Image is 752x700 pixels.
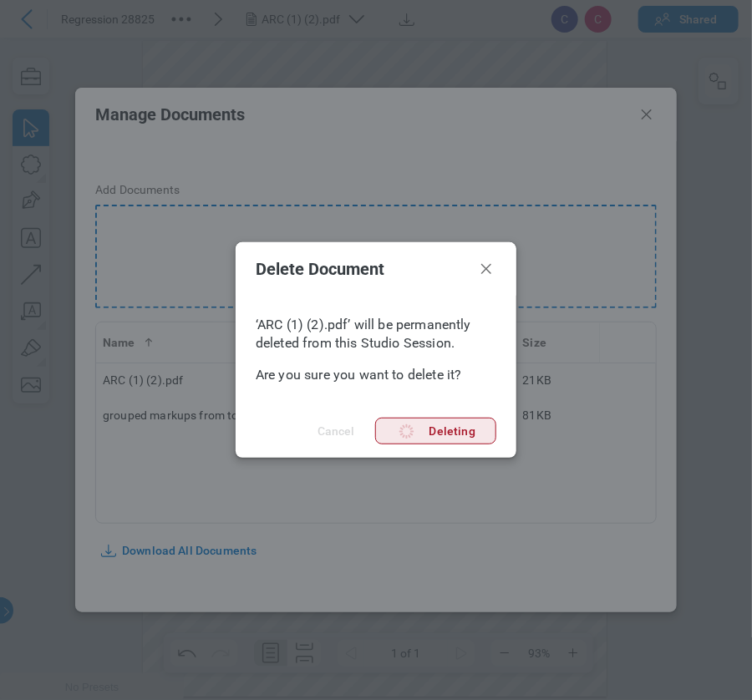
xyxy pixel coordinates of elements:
[256,366,496,384] p: Are you sure you want to delete it?
[311,418,362,444] button: Cancel
[256,316,496,353] p: ‘ARC (1) (2).pdf’ will be permanently deleted from this Studio Session.
[375,418,496,444] button: Deleting
[476,259,496,279] button: Close
[256,260,470,278] h2: Delete Document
